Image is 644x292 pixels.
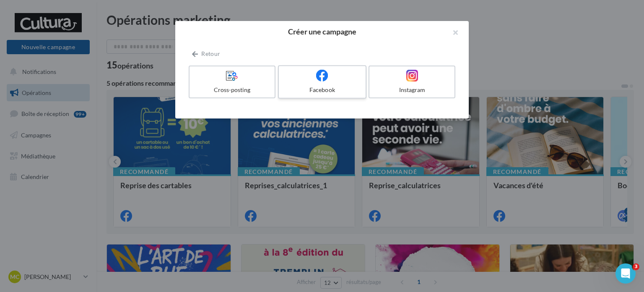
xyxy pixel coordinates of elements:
[282,86,362,94] div: Facebook
[373,86,451,94] div: Instagram
[189,28,455,35] h2: Créer une campagne
[189,49,223,59] button: Retour
[615,263,636,284] iframe: Intercom live chat
[193,86,271,94] div: Cross-posting
[633,263,639,270] span: 3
